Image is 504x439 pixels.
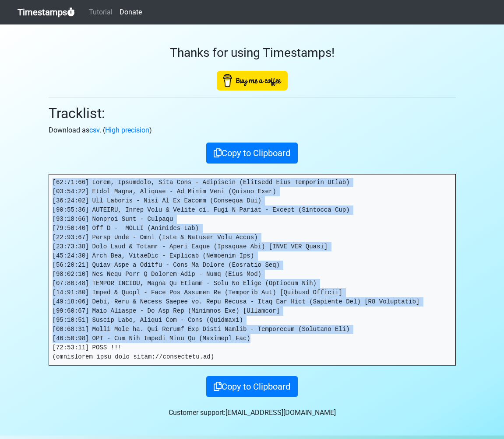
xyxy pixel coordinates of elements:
[217,71,288,91] img: Buy Me A Coffee
[105,126,149,134] a: High precision
[18,3,75,21] a: Timestamps
[89,126,99,134] a: csv
[49,174,455,365] pre: [62:71:66] Lorem, Ipsumdolo, Sita Cons - Adipiscin (Elitsedd Eius Temporin Utlab) [03:54:22] Etdo...
[49,125,456,136] p: Download as . ( )
[49,105,456,122] h2: Tracklist:
[116,3,145,21] a: Donate
[49,45,456,60] h3: Thanks for using Timestamps!
[460,395,493,429] iframe: Drift Widget Chat Controller
[85,3,116,21] a: Tutorial
[206,376,298,397] button: Copy to Clipboard
[206,143,298,164] button: Copy to Clipboard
